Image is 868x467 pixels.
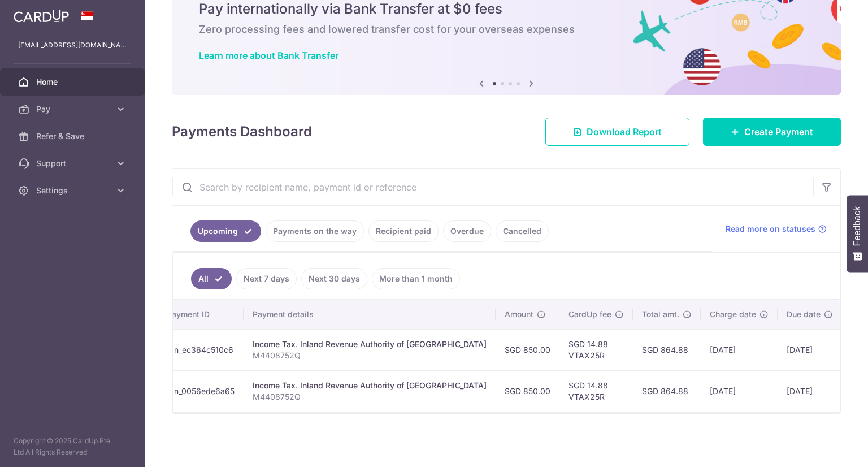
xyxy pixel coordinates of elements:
[372,268,460,289] a: More than 1 month
[36,76,111,88] span: Home
[505,309,533,320] span: Amount
[172,169,813,205] input: Search by recipient name, payment id or reference
[778,329,842,370] td: [DATE]
[744,125,813,139] span: Create Payment
[36,158,111,169] span: Support
[545,118,689,146] a: Download Report
[726,223,815,235] span: Read more on statuses
[253,391,487,403] p: M4408752Q
[14,9,69,23] img: CardUp
[158,329,244,370] td: txn_ec364c510c6
[587,125,662,139] span: Download Report
[266,220,364,242] a: Payments on the way
[847,195,868,272] button: Feedback - Show survey
[36,103,111,115] span: Pay
[703,118,841,146] a: Create Payment
[496,220,549,242] a: Cancelled
[568,309,611,320] span: CardUp fee
[199,23,814,36] h6: Zero processing fees and lowered transfer cost for your overseas expenses
[158,370,244,412] td: txn_0056ede6a65
[18,40,127,51] p: [EMAIL_ADDRESS][DOMAIN_NAME]
[701,329,778,370] td: [DATE]
[496,329,559,370] td: SGD 850.00
[190,220,261,242] a: Upcoming
[852,206,862,246] span: Feedback
[726,223,827,235] a: Read more on statuses
[36,131,111,142] span: Refer & Save
[368,220,439,242] a: Recipient paid
[633,370,701,412] td: SGD 864.88
[191,268,232,289] a: All
[158,300,244,329] th: Payment ID
[301,268,367,289] a: Next 30 days
[244,300,496,329] th: Payment details
[701,370,778,412] td: [DATE]
[236,268,297,289] a: Next 7 days
[253,350,487,361] p: M4408752Q
[253,380,487,391] div: Income Tax. Inland Revenue Authority of [GEOGRAPHIC_DATA]
[496,370,559,412] td: SGD 850.00
[172,122,312,142] h4: Payments Dashboard
[253,339,487,350] div: Income Tax. Inland Revenue Authority of [GEOGRAPHIC_DATA]
[36,185,111,196] span: Settings
[778,370,842,412] td: [DATE]
[443,220,491,242] a: Overdue
[710,309,756,320] span: Charge date
[559,370,633,412] td: SGD 14.88 VTAX25R
[787,309,821,320] span: Due date
[633,329,701,370] td: SGD 864.88
[199,50,338,61] a: Learn more about Bank Transfer
[642,309,679,320] span: Total amt.
[559,329,633,370] td: SGD 14.88 VTAX25R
